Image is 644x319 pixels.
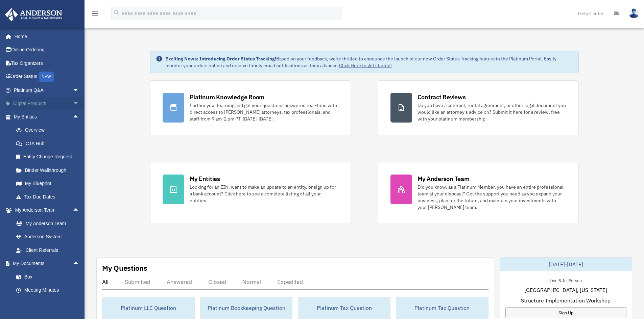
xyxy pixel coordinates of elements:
[167,278,192,285] div: Answered
[9,137,90,150] a: CTA Hub
[418,175,470,183] div: My Anderson Team
[544,276,587,284] div: Live & In-Person
[190,184,338,204] div: Looking for an EIN, want to make an update to an entity, or sign up for a bank account? Click her...
[102,297,194,319] div: Platinum LLC Question
[9,163,90,177] a: Binder Walkthrough
[150,162,351,223] a: My Entities Looking for an EIN, want to make an update to an entity, or sign up for a bank accoun...
[339,62,392,69] a: Click Here to get started!
[39,72,54,82] div: NEW
[102,278,109,285] div: All
[505,307,626,318] a: Sign Up
[378,80,579,135] a: Contract Reviews Do you have a contract, rental agreement, or other legal document you would like...
[113,9,120,17] i: search
[200,297,292,319] div: Platinum Bookkeeping Question
[298,297,390,319] div: Platinum Tax Question
[9,124,90,137] a: Overview
[165,55,573,69] div: Based on your feedback, we're thrilled to announce the launch of our new Order Status Tracking fe...
[91,9,99,18] i: menu
[73,97,86,111] span: arrow_drop_down
[9,230,90,244] a: Anderson System
[5,110,90,124] a: My Entitiesarrow_drop_up
[150,80,351,135] a: Platinum Knowledge Room Further your learning and get your questions answered real-time with dire...
[73,257,86,271] span: arrow_drop_up
[629,8,639,18] img: User Pic
[73,204,86,217] span: arrow_drop_up
[190,175,220,183] div: My Entities
[9,150,90,164] a: Entity Change Request
[190,102,338,122] div: Further your learning and get your questions answered real-time with direct access to [PERSON_NAM...
[5,204,90,217] a: My Anderson Teamarrow_drop_up
[521,296,611,304] span: Structure Implementation Workshop
[9,284,90,297] a: Meeting Minutes
[9,243,90,257] a: Client Referrals
[5,257,90,270] a: My Documentsarrow_drop_up
[500,258,632,271] div: [DATE]-[DATE]
[5,83,90,97] a: Platinum Q&Aarrow_drop_down
[5,70,90,84] a: Order StatusNEW
[418,184,566,211] div: Did you know, as a Platinum Member, you have an entire professional team at your disposal? Get th...
[9,177,90,190] a: My Blueprint
[5,43,90,57] a: Online Ordering
[73,110,86,124] span: arrow_drop_up
[5,30,86,43] a: Home
[9,217,90,230] a: My Anderson Team
[125,278,150,285] div: Submitted
[242,278,261,285] div: Normal
[190,93,265,101] div: Platinum Knowledge Room
[208,278,226,285] div: Closed
[91,12,99,18] a: menu
[165,56,276,62] strong: Exciting News: Introducing Order Status Tracking!
[396,297,488,319] div: Platinum Tax Question
[102,263,147,273] div: My Questions
[277,278,303,285] div: Expedited
[3,8,64,21] img: Anderson Advisors Platinum Portal
[5,56,90,70] a: Tax Organizers
[418,102,566,122] div: Do you have a contract, rental agreement, or other legal document you would like an attorney's ad...
[9,270,90,284] a: Box
[5,97,90,110] a: Digital Productsarrow_drop_down
[418,93,466,101] div: Contract Reviews
[378,162,579,223] a: My Anderson Team Did you know, as a Platinum Member, you have an entire professional team at your...
[524,286,607,294] span: [GEOGRAPHIC_DATA], [US_STATE]
[9,190,90,204] a: Tax Due Dates
[73,83,86,97] span: arrow_drop_down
